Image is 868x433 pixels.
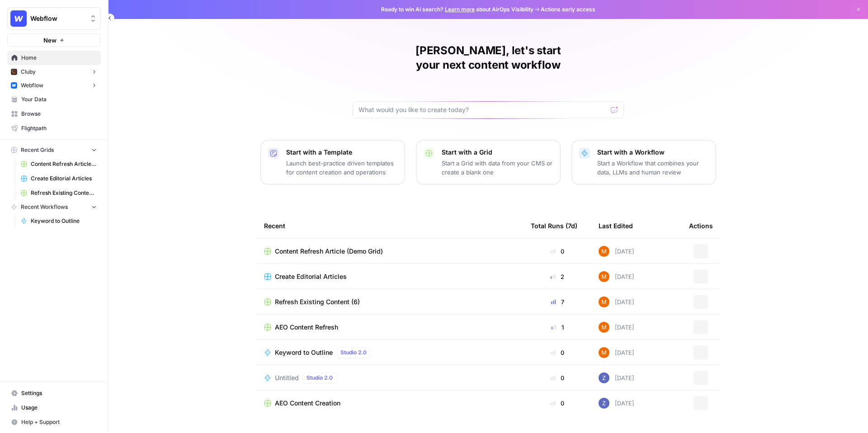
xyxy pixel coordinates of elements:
div: [DATE] [599,246,634,257]
button: Start with a GridStart a Grid with data from your CMS or create a blank one [416,140,561,184]
span: Refresh Existing Content (6) [275,297,360,306]
span: Studio 2.0 [340,348,367,357]
span: Studio 2.0 [307,374,333,382]
p: Start with a Template [286,148,397,157]
div: 0 [531,348,584,357]
img: Webflow Logo [10,10,27,27]
button: Recent Workflows [7,200,101,214]
span: Keyword to Outline [31,217,97,225]
button: Recent Grids [7,143,101,157]
div: [DATE] [599,398,634,409]
img: if0rly7j6ey0lzdmkp6rmyzsebv0 [599,372,609,383]
img: 4suam345j4k4ehuf80j2ussc8x0k [599,322,609,333]
img: 4suam345j4k4ehuf80j2ussc8x0k [599,246,609,257]
a: Browse [7,107,101,121]
a: Refresh Existing Content (5) [17,186,101,200]
img: 4suam345j4k4ehuf80j2ussc8x0k [599,297,609,307]
span: Untitled [275,373,299,382]
span: AEO Content Refresh [275,323,338,332]
img: 4suam345j4k4ehuf80j2ussc8x0k [599,347,609,358]
span: Home [21,54,97,62]
span: Keyword to Outline [275,348,333,357]
a: Keyword to Outline [17,214,101,228]
span: Flightpath [21,124,97,132]
div: [DATE] [599,347,634,358]
input: What would you like to create today? [359,105,607,114]
div: 1 [531,323,584,332]
a: Learn more [445,6,475,13]
img: a1pu3e9a4sjoov2n4mw66knzy8l8 [11,82,17,89]
span: AEO Content Creation [275,399,340,408]
a: Create Editorial Articles [17,171,101,186]
span: Settings [21,389,97,397]
span: Content Refresh Article (Demo Grid) [275,247,383,256]
div: 0 [531,373,584,382]
img: 4suam345j4k4ehuf80j2ussc8x0k [599,271,609,282]
a: Create Editorial Articles [264,272,516,281]
span: Cluby [21,68,36,76]
div: Recent [264,213,516,238]
div: [DATE] [599,271,634,282]
a: Refresh Existing Content (6) [264,297,516,306]
a: Your Data [7,92,101,107]
div: Last Edited [599,213,633,238]
img: x9pvq66k5d6af0jwfjov4in6h5zj [11,69,17,75]
span: Browse [21,110,97,118]
a: Keyword to OutlineStudio 2.0 [264,347,516,358]
p: Launch best-practice driven templates for content creation and operations [286,159,397,177]
a: UntitledStudio 2.0 [264,372,516,383]
span: Your Data [21,95,97,104]
span: Actions early access [541,5,595,14]
button: Start with a TemplateLaunch best-practice driven templates for content creation and operations [260,140,405,184]
span: Webflow [30,14,85,23]
a: AEO Content Refresh [264,323,516,332]
a: Settings [7,386,101,400]
span: Ready to win AI search? about AirOps Visibility [381,5,533,14]
button: Cluby [7,65,101,79]
img: if0rly7j6ey0lzdmkp6rmyzsebv0 [599,398,609,409]
a: Content Refresh Article (Demo Grid) [17,157,101,171]
button: Start with a WorkflowStart a Workflow that combines your data, LLMs and human review [571,140,716,184]
a: AEO Content Creation [264,399,516,408]
p: Start a Workflow that combines your data, LLMs and human review [597,159,708,177]
span: Content Refresh Article (Demo Grid) [31,160,97,168]
span: Create Editorial Articles [275,272,347,281]
button: New [7,33,101,47]
div: 0 [531,247,584,256]
span: Refresh Existing Content (5) [31,189,97,197]
span: Recent Workflows [21,203,68,211]
div: Total Runs (7d) [531,213,577,238]
span: Usage [21,404,97,412]
p: Start a Grid with data from your CMS or create a blank one [442,159,553,177]
span: Create Editorial Articles [31,174,97,183]
div: 2 [531,272,584,281]
span: Recent Grids [21,146,54,154]
div: [DATE] [599,297,634,307]
button: Help + Support [7,415,101,429]
a: Home [7,51,101,65]
a: Flightpath [7,121,101,136]
a: Usage [7,400,101,415]
button: Workspace: Webflow [7,7,101,30]
a: Content Refresh Article (Demo Grid) [264,247,516,256]
span: Help + Support [21,418,97,426]
span: New [43,36,57,45]
p: Start with a Grid [442,148,553,157]
span: Webflow [21,81,43,89]
div: Actions [689,213,713,238]
button: Webflow [7,79,101,92]
p: Start with a Workflow [597,148,708,157]
div: 7 [531,297,584,306]
div: [DATE] [599,322,634,333]
h1: [PERSON_NAME], let's start your next content workflow [353,43,624,72]
div: [DATE] [599,372,634,383]
div: 0 [531,399,584,408]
